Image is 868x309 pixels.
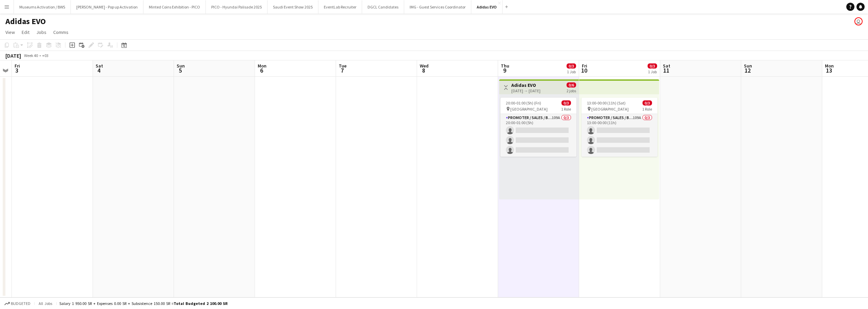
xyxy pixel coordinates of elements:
span: Mon [825,63,834,69]
app-job-card: 20:00-01:00 (5h) (Fri)0/3 [GEOGRAPHIC_DATA]1 RolePromoter / Sales / Brand Ambassador109A0/320:00-... [500,98,576,157]
button: Adidas EVO [471,0,502,14]
span: 3 [14,66,20,74]
span: Mon [258,63,267,69]
span: Fri [582,63,587,69]
a: Comms [51,28,71,37]
span: Edit [22,29,29,35]
span: 8 [419,66,429,74]
div: 1 Job [648,69,657,74]
span: 0/6 [567,82,576,88]
app-user-avatar: Salman AlQurni [854,17,863,25]
h3: Adidas EVO [511,82,540,88]
span: Thu [501,63,509,69]
span: [GEOGRAPHIC_DATA] [510,107,548,112]
app-card-role: Promoter / Sales / Brand Ambassador109A0/320:00-01:00 (5h) [500,114,576,157]
app-job-card: 13:00-00:00 (11h) (Sat)0/3 [GEOGRAPHIC_DATA]1 RolePromoter / Sales / Brand Ambassador109A0/313:00... [581,98,657,157]
span: View [5,29,15,35]
span: 0/3 [648,63,657,69]
div: +03 [42,53,48,58]
span: Sat [663,63,670,69]
span: Budgeted [11,301,31,306]
button: Minted Coins Exhibition - PICO [143,0,206,14]
span: 6 [257,66,267,74]
span: Sun [744,63,752,69]
span: 4 [95,66,103,74]
button: Museums Activation / BWS [14,0,71,14]
button: [PERSON_NAME] - Pop up Activation [71,0,143,14]
span: 5 [176,66,185,74]
span: 0/3 [567,63,576,69]
span: Sun [177,63,185,69]
span: Fri [15,63,20,69]
button: Budgeted [3,300,32,307]
span: 0/3 [643,100,652,105]
span: 10 [581,66,587,74]
span: 1 Role [561,107,571,112]
div: 2 jobs [567,88,576,93]
span: Wed [420,63,429,69]
span: Total Budgeted 2 100.00 SR [174,301,228,306]
app-card-role: Promoter / Sales / Brand Ambassador109A0/313:00-00:00 (11h) [581,114,657,157]
span: 20:00-01:00 (5h) (Fri) [506,100,541,105]
span: 0/3 [561,100,571,105]
span: Comms [53,29,68,35]
span: 11 [662,66,670,74]
a: Edit [19,28,32,37]
button: EventLab Recruiter [318,0,362,14]
span: Week 40 [22,53,39,58]
div: Salary 1 950.00 SR + Expenses 0.00 SR + Subsistence 150.00 SR = [59,301,228,306]
span: Tue [339,63,347,69]
span: 13:00-00:00 (11h) (Sat) [587,100,626,105]
span: Jobs [36,29,46,35]
div: 1 Job [567,69,576,74]
span: Sat [96,63,103,69]
button: PICO - Hyundai Palisade 2025 [206,0,268,14]
a: View [3,28,18,37]
span: 1 Role [642,107,652,112]
button: IMG - Guest Services Coordinator [404,0,471,14]
button: Saudi Event Show 2025 [268,0,318,14]
span: 9 [500,66,509,74]
span: 7 [338,66,347,74]
span: 12 [743,66,752,74]
div: [DATE] → [DATE] [511,88,540,93]
button: DGCL Candidates [362,0,404,14]
h1: Adidas EVO [5,16,46,26]
div: [DATE] [5,52,21,59]
span: [GEOGRAPHIC_DATA] [591,107,629,112]
a: Jobs [34,28,49,37]
span: All jobs [37,301,54,306]
span: 13 [824,66,834,74]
